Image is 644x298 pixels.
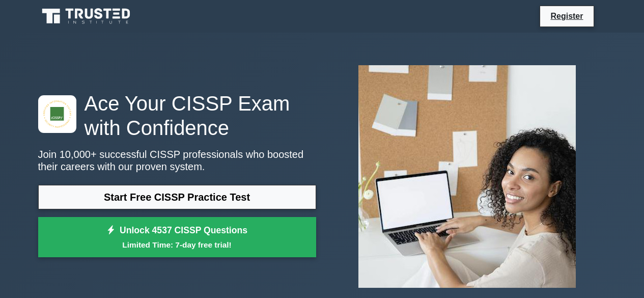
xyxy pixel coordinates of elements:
a: Register [544,10,589,22]
a: Start Free CISSP Practice Test [38,185,316,209]
p: Join 10,000+ successful CISSP professionals who boosted their careers with our proven system. [38,148,316,173]
h1: Ace Your CISSP Exam with Confidence [38,91,316,140]
small: Limited Time: 7-day free trial! [51,239,303,251]
a: Unlock 4537 CISSP QuestionsLimited Time: 7-day free trial! [38,217,316,258]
